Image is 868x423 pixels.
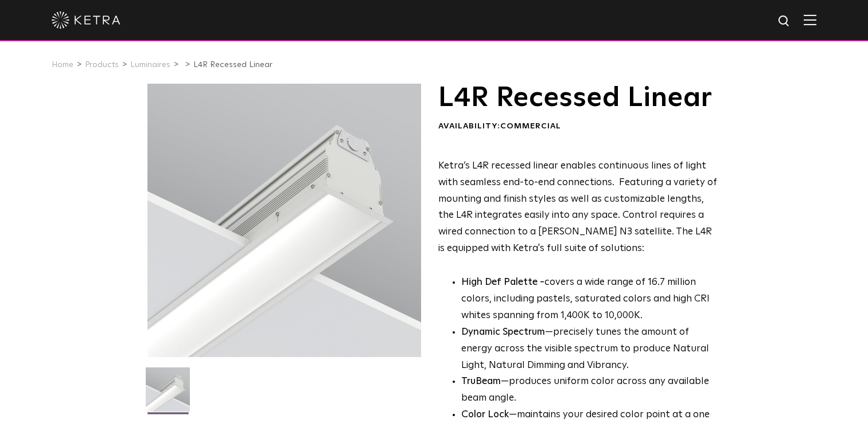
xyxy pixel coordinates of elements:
img: search icon [777,14,792,29]
img: L4R-2021-Web-Square [146,367,190,420]
p: covers a wide range of 16.7 million colors, including pastels, saturated colors and high CRI whit... [461,275,718,324]
p: Ketra’s L4R recessed linear enables continuous lines of light with seamless end-to-end connection... [438,158,718,257]
li: —precisely tunes the amount of energy across the visible spectrum to produce Natural Light, Natur... [461,324,718,374]
div: Availability: [438,121,718,132]
a: L4R Recessed Linear [193,61,273,69]
strong: Color Lock [461,410,509,420]
strong: TruBeam [461,377,501,386]
a: Home [52,61,73,69]
li: —produces uniform color across any available beam angle. [461,374,718,407]
strong: High Def Palette - [461,277,544,287]
a: Products [85,61,119,69]
strong: Dynamic Spectrum [461,327,545,337]
span: Commercial [500,122,561,130]
h1: L4R Recessed Linear [438,84,718,112]
img: ketra-logo-2019-white [52,11,120,29]
a: Luminaires [130,61,170,69]
img: Hamburger%20Nav.svg [804,14,816,25]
